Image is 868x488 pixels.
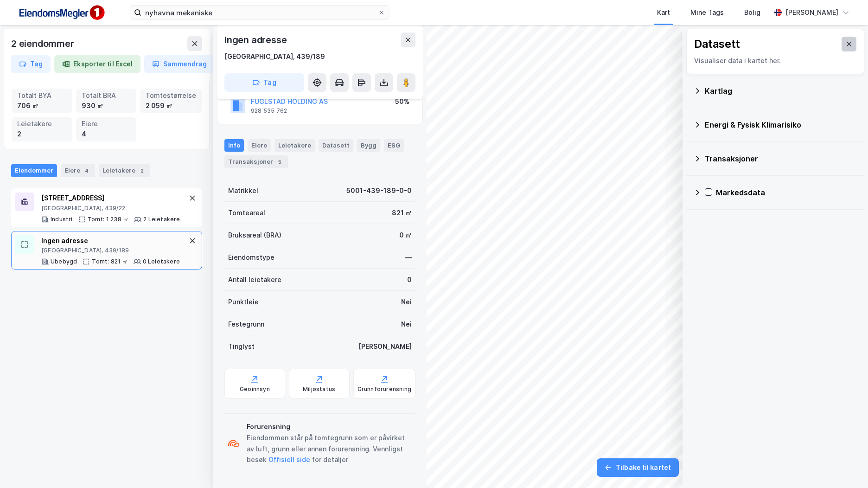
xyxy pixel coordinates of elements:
div: Energi & Fysisk Klimarisiko [705,119,857,130]
div: Festegrunn [228,319,264,330]
div: Nei [401,319,412,330]
div: Industri [51,216,73,223]
div: Datasett [694,37,740,51]
div: Tomtestørrelse [146,90,196,101]
div: 928 535 762 [251,107,287,115]
div: 0 Leietakere [143,258,180,265]
div: 2 [137,166,147,175]
button: Tag [224,73,304,92]
div: Bolig [744,7,760,18]
div: [STREET_ADDRESS] [41,193,180,204]
div: Ingen adresse [224,32,288,47]
div: Transaksjoner [224,155,288,168]
div: Markedsdata [716,187,857,198]
div: Datasett [319,139,353,151]
div: Transaksjoner [705,153,857,164]
div: Eiendomstype [228,252,274,263]
div: 2 [17,129,67,139]
iframe: Chat Widget [822,443,868,488]
div: 5 [275,157,284,167]
div: [GEOGRAPHIC_DATA], 439/189 [224,51,325,62]
button: Tilbake til kartet [597,458,679,477]
div: Totalt BRA [82,90,131,101]
div: Leietakere [99,164,150,177]
div: Eiendommer [11,164,57,177]
div: 50% [395,96,409,107]
div: [GEOGRAPHIC_DATA], 439/189 [41,247,180,254]
div: 4 [82,166,91,175]
div: Info [224,139,244,151]
div: 5001-439-189-0-0 [346,185,412,196]
img: F4PB6Px+NJ5v8B7XTbfpPpyloAAAAASUVORK5CYII= [15,2,108,23]
div: 821 ㎡ [392,207,412,218]
div: 2 Leietakere [143,216,180,223]
div: Eiere [61,164,95,177]
div: ESG [384,139,404,151]
div: Matrikkel [228,185,258,196]
div: Eiendommen står på tomtegrunn som er påvirket av luft, grunn eller annen forurensning. Vennligst ... [247,432,412,466]
div: Leietakere [274,139,315,151]
div: — [405,252,412,263]
div: Geoinnsyn [240,385,270,393]
div: Punktleie [228,296,259,308]
div: Eiere [248,139,271,151]
div: Leietakere [17,119,67,129]
div: Tomt: 1 238 ㎡ [88,216,129,223]
div: Bygg [357,139,380,151]
div: 930 ㎡ [82,101,131,111]
div: Mine Tags [690,7,724,18]
div: Grunnforurensning [357,385,411,393]
div: Bruksareal (BRA) [228,230,281,241]
div: 2 eiendommer [11,36,76,51]
div: Kartlag [705,85,857,96]
button: Sammendrag [144,55,215,73]
div: Ubebygd [51,258,77,265]
div: Kontrollprogram for chat [822,443,868,488]
div: Tomt: 821 ㎡ [92,258,128,265]
div: Miljøstatus [303,385,335,393]
div: Tomteareal [228,207,265,218]
div: Totalt BYA [17,90,67,101]
div: 4 [82,129,131,139]
div: 0 [407,274,412,285]
div: 2 059 ㎡ [146,101,196,111]
div: 706 ㎡ [17,101,67,111]
div: Tinglyst [228,341,255,352]
div: Ingen adresse [41,235,180,246]
div: Forurensning [247,421,412,432]
div: [PERSON_NAME] [358,341,412,352]
div: Nei [401,296,412,308]
div: Kart [657,7,670,18]
div: Visualiser data i kartet her. [694,55,856,66]
button: Tag [11,55,51,73]
input: Søk på adresse, matrikkel, gårdeiere, leietakere eller personer [141,6,378,19]
div: [PERSON_NAME] [785,7,838,18]
div: Eiere [82,119,131,129]
button: Eksporter til Excel [54,55,140,73]
div: 0 ㎡ [399,230,412,241]
div: [GEOGRAPHIC_DATA], 439/22 [41,205,180,212]
div: Antall leietakere [228,274,281,285]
